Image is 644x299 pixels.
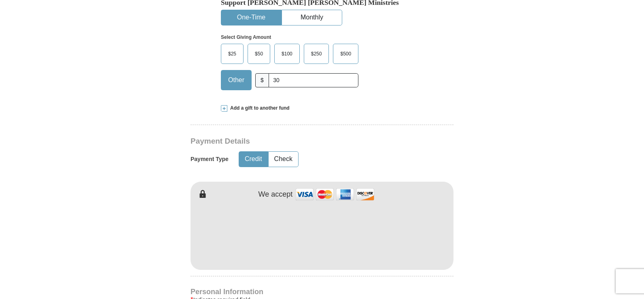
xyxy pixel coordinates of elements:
[239,152,268,167] button: Credit
[221,10,281,25] button: One-Time
[269,152,298,167] button: Check
[336,48,355,60] span: $500
[251,48,267,60] span: $50
[191,288,453,295] h4: Personal Information
[224,74,248,86] span: Other
[191,137,397,146] h3: Payment Details
[224,48,240,60] span: $25
[191,156,229,163] h5: Payment Type
[278,48,297,60] span: $100
[307,48,326,60] span: $250
[258,190,293,199] h4: We accept
[294,186,375,203] img: credit cards accepted
[227,105,290,112] span: Add a gift to another fund
[221,34,271,40] strong: Select Giving Amount
[282,10,342,25] button: Monthly
[269,73,358,87] input: Other Amount
[255,73,269,87] span: $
